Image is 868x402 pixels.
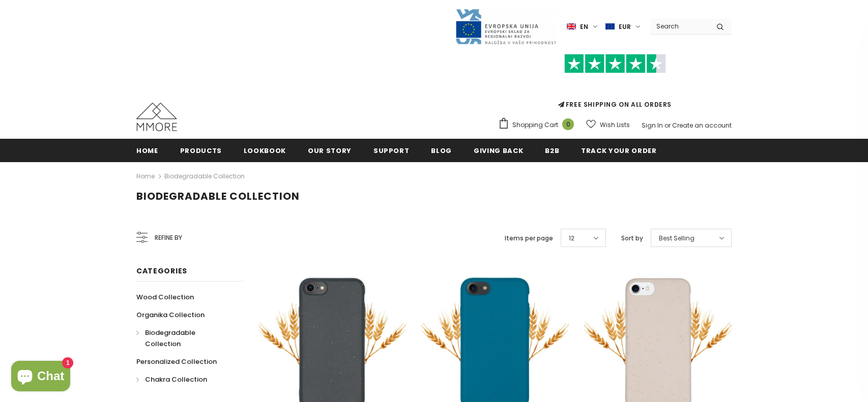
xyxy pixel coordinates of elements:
a: Javni Razpis [455,22,557,30]
label: Items per page [505,233,553,243]
a: Personalized Collection [136,353,217,370]
span: EUR [619,22,631,32]
a: Shopping Cart 0 [498,117,579,133]
span: Biodegradable Collection [145,328,195,349]
inbox-online-store-chat: Shopify online store chat [8,361,73,394]
span: Wish Lists [600,120,630,130]
span: Biodegradable Collection [136,189,300,203]
span: en [580,22,588,32]
a: B2B [545,139,559,162]
a: Track your order [581,139,656,162]
span: 12 [569,233,574,243]
a: Biodegradable Collection [136,324,232,353]
a: Lookbook [244,139,286,162]
iframe: Customer reviews powered by Trustpilot [498,73,732,100]
span: Organika Collection [136,310,205,320]
span: Best Selling [659,233,695,243]
img: MMORE Cases [136,103,177,131]
span: Track your order [581,146,656,156]
a: Biodegradable Collection [164,172,245,180]
input: Search Site [650,19,709,34]
a: Wish Lists [586,116,630,134]
a: support [373,139,410,162]
span: Our Story [308,146,352,156]
span: B2B [545,146,559,156]
a: Giving back [474,139,523,162]
span: Refine by [155,232,182,243]
a: Organika Collection [136,306,205,324]
img: Trust Pilot Stars [564,54,666,74]
span: Chakra Collection [145,375,207,384]
span: Categories [136,266,187,276]
a: Sign In [642,121,663,130]
a: Home [136,139,158,162]
a: Wood Collection [136,288,194,306]
a: Products [180,139,222,162]
a: Chakra Collection [136,370,207,388]
span: support [373,146,410,156]
label: Sort by [621,233,643,243]
span: Personalized Collection [136,357,217,366]
a: Our Story [308,139,352,162]
a: Create an account [672,121,732,130]
a: Home [136,170,155,182]
span: Blog [431,146,452,156]
span: Home [136,146,158,156]
span: Products [180,146,222,156]
span: Wood Collection [136,292,194,302]
span: Shopping Cart [512,120,558,130]
a: Blog [431,139,452,162]
span: Giving back [474,146,523,156]
img: Javni Razpis [455,8,557,45]
span: Lookbook [244,146,286,156]
span: FREE SHIPPING ON ALL ORDERS [498,58,732,109]
span: or [664,121,671,130]
span: 0 [562,118,574,130]
img: i-lang-1.png [567,22,576,31]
